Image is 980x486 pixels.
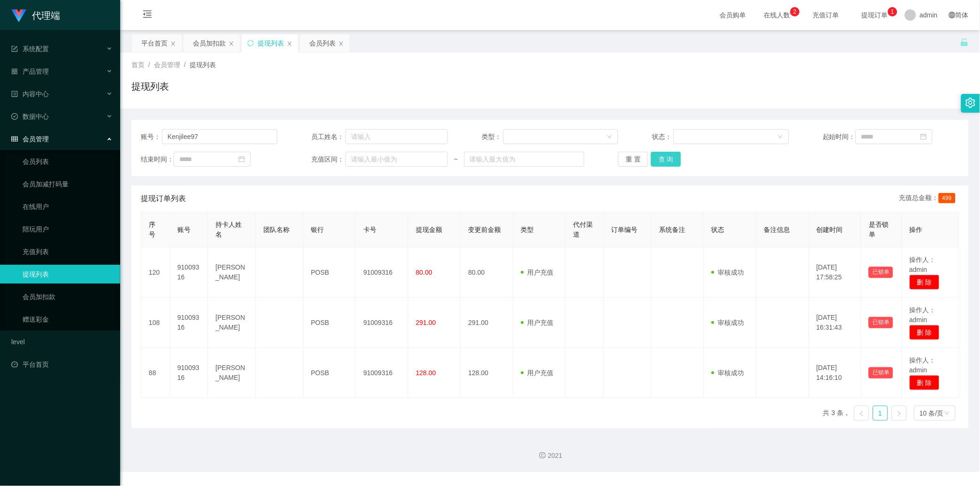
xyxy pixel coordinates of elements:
[363,226,376,233] span: 卡号
[23,152,113,171] a: 会员列表
[764,226,790,233] span: 备注信息
[11,332,113,351] a: level
[817,226,843,233] span: 创建时间
[263,226,290,233] span: 团队名称
[141,193,186,204] span: 提现订单列表
[11,46,18,52] i: 图标: form
[461,247,513,298] td: 80.00
[304,298,356,348] td: POSB
[141,247,170,298] td: 120
[521,369,554,377] span: 用户充值
[869,267,893,278] button: 已锁单
[468,226,501,233] span: 变更前金额
[208,247,256,298] td: [PERSON_NAME]
[521,269,554,276] span: 用户充值
[11,113,49,120] span: 数据中心
[712,369,744,377] span: 审核成功
[11,113,18,120] i: 图标: check-circle-o
[910,325,940,340] button: 删 除
[247,40,254,46] i: 图标: sync
[910,375,940,390] button: 删 除
[356,247,408,298] td: 91009316
[287,41,292,46] i: 图标: close
[896,411,902,417] i: 图标: right
[910,306,936,324] span: 操作人：admin
[170,41,176,46] i: 图标: close
[794,7,797,16] p: 2
[11,11,60,19] a: 代理端
[170,348,208,398] td: 91009316
[309,34,336,52] div: 会员列表
[521,319,554,326] span: 用户充值
[461,348,513,398] td: 128.00
[448,154,464,164] span: ~
[854,406,869,421] li: 上一页
[190,61,216,69] span: 提现列表
[939,193,956,203] span: 499
[345,129,448,144] input: 请输入
[23,310,113,329] a: 赠送彩金
[11,45,49,53] span: 系统配置
[809,298,862,348] td: [DATE] 16:31:43
[23,242,113,261] a: 充值列表
[888,7,897,16] sup: 1
[873,406,888,421] li: 1
[859,411,865,417] i: 图标: left
[131,0,163,31] i: 图标: menu-fold
[208,348,256,398] td: [PERSON_NAME]
[11,136,18,142] i: 图标: table
[131,61,145,69] span: 首页
[229,41,234,46] i: 图标: close
[612,226,638,233] span: 订单编号
[311,132,345,142] span: 员工姓名：
[910,256,936,273] span: 操作人：admin
[128,451,972,461] div: 2021
[892,406,907,421] li: 下一页
[607,134,612,140] i: 图标: down
[141,348,170,398] td: 88
[712,319,744,326] span: 审核成功
[869,367,893,378] button: 已锁单
[23,197,113,216] a: 在线用户
[482,132,504,142] span: 类型：
[920,133,927,140] i: 图标: calendar
[238,156,245,162] i: 图标: calendar
[11,9,26,23] img: logo.9652507e.png
[141,132,162,142] span: 账号：
[809,348,862,398] td: [DATE] 14:16:10
[960,38,969,46] i: 图标: unlock
[539,452,546,459] i: 图标: copyright
[891,7,895,16] p: 1
[573,221,593,238] span: 代付渠道
[910,356,936,374] span: 操作人：admin
[899,193,959,204] div: 充值总金额：
[23,175,113,193] a: 会员加减打码量
[23,287,113,306] a: 会员加扣款
[11,68,18,75] i: 图标: appstore-o
[416,319,436,326] span: 291.00
[461,298,513,348] td: 291.00
[193,34,226,52] div: 会员加扣款
[712,226,725,233] span: 状态
[920,406,944,420] div: 10 条/页
[869,317,893,328] button: 已锁单
[258,34,284,52] div: 提现列表
[11,90,49,98] span: 内容中心
[11,355,113,374] a: 图标: dashboard平台首页
[170,298,208,348] td: 91009316
[154,61,180,69] span: 会员管理
[949,12,956,18] i: 图标: global
[823,132,856,142] span: 起始时间：
[11,68,49,75] span: 产品管理
[32,0,60,31] h1: 代理端
[149,221,155,238] span: 序号
[215,221,242,238] span: 持卡人姓名
[869,221,888,238] span: 是否锁单
[345,152,448,167] input: 请输入最小值为
[311,226,324,233] span: 银行
[910,275,940,290] button: 删 除
[148,61,150,69] span: /
[162,129,277,144] input: 请输入
[790,7,800,16] sup: 2
[712,269,744,276] span: 审核成功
